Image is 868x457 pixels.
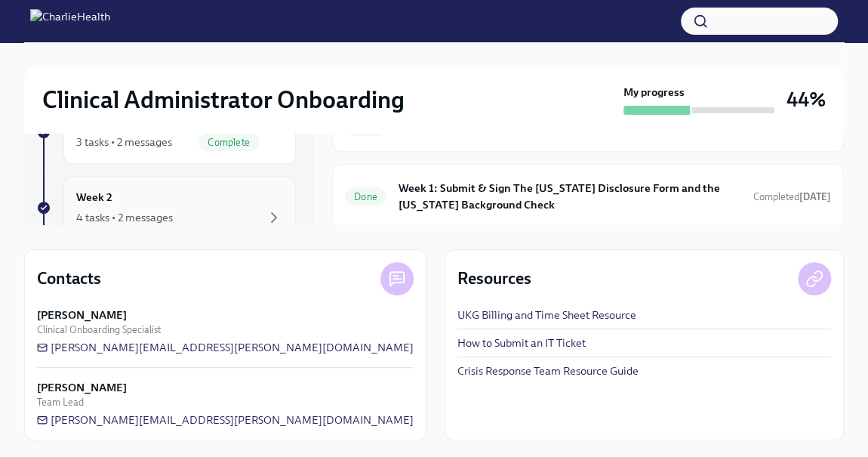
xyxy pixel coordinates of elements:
h6: Week 1: Submit & Sign The [US_STATE] Disclosure Form and the [US_STATE] Background Check [399,180,741,213]
h4: Resources [457,267,531,290]
img: CharlieHealth [30,9,110,33]
span: Team Lead [37,395,84,409]
a: [PERSON_NAME][EMAIL_ADDRESS][PERSON_NAME][DOMAIN_NAME] [37,340,414,355]
span: Complete [199,137,259,148]
a: Week 24 tasks • 2 messages [36,176,296,239]
strong: [PERSON_NAME] [37,307,127,323]
strong: [DATE] [799,191,831,202]
div: 3 tasks • 2 messages [76,134,172,150]
strong: [PERSON_NAME] [37,380,127,395]
a: Crisis Response Team Resource Guide [457,363,639,378]
h6: Week 2 [76,189,112,205]
h3: 44% [786,86,826,113]
a: [PERSON_NAME][EMAIL_ADDRESS][PERSON_NAME][DOMAIN_NAME] [37,412,414,428]
a: How to Submit an IT Ticket [457,335,586,350]
span: Done [345,191,386,202]
a: UKG Billing and Time Sheet Resource [457,307,636,323]
span: September 4th, 2025 12:41 [753,190,831,204]
span: Clinical Onboarding Specialist [37,323,161,337]
a: DoneWeek 1: Submit & Sign The [US_STATE] Disclosure Form and the [US_STATE] Background CheckCompl... [345,177,831,216]
span: Completed [753,191,831,202]
strong: My progress [623,85,685,100]
div: 4 tasks • 2 messages [76,210,173,225]
h4: Contacts [37,267,101,290]
h2: Clinical Administrator Onboarding [42,85,405,115]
